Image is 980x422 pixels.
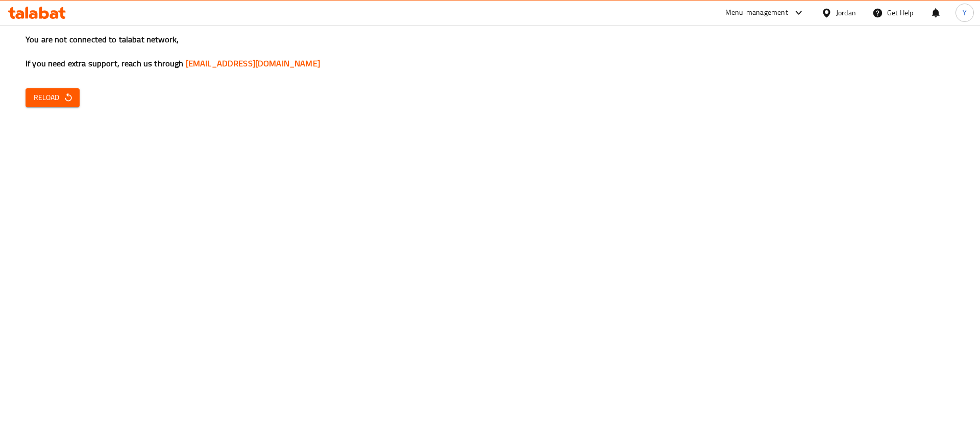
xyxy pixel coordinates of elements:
[836,7,856,18] div: Jordan
[963,7,967,18] span: Y
[26,34,954,69] h3: You are not connected to talabat network, If you need extra support, reach us through
[34,91,71,104] span: Reload
[26,88,80,107] button: Reload
[725,7,788,19] div: Menu-management
[186,56,320,71] a: [EMAIL_ADDRESS][DOMAIN_NAME]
